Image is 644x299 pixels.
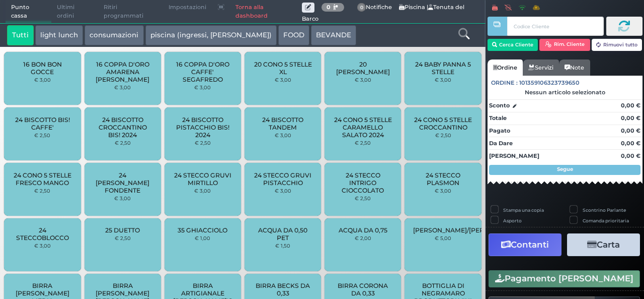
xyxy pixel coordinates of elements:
[93,116,152,139] span: 24 BISCOTTO CROCCANTINO BIS! 2024
[489,270,640,287] button: Pagamento [PERSON_NAME]
[355,195,371,201] small: € 2,50
[488,89,642,96] div: Nessun articolo selezionato
[34,188,50,194] small: € 2,50
[489,114,507,122] strong: Totale
[253,226,313,242] span: ACQUA DA 0,50 PET
[507,17,603,36] input: Codice Cliente
[539,39,590,51] button: Rim. Cliente
[93,61,152,83] span: 16 COPPA D'ORO AMARENA [PERSON_NAME]
[98,1,163,23] span: Ritiri programmati
[621,114,640,122] strong: 0,00 €
[413,226,523,234] span: [PERSON_NAME]/[PERSON_NAME]
[567,233,640,256] button: Carta
[85,25,143,45] button: consumazioni
[333,171,393,194] span: 24 STECCO INTRIGO CIOCCOLATO
[115,235,131,241] small: € 2,50
[559,59,590,76] a: Note
[6,1,52,23] span: Punto cassa
[34,132,50,138] small: € 2,50
[413,61,473,76] span: 24 BABY PANNA 5 STELLE
[275,188,291,194] small: € 3,00
[583,207,626,213] label: Scontrino Parlante
[93,171,152,194] span: 24 [PERSON_NAME] FONDENTE
[173,171,233,187] span: 24 STECCO GRUVI MIRTILLO
[621,127,640,134] strong: 0,00 €
[489,233,561,256] button: Contanti
[35,25,83,45] button: light lunch
[355,235,371,241] small: € 2,00
[503,207,544,213] label: Stampa una copia
[195,235,210,241] small: € 1,00
[489,140,513,147] strong: Da Dare
[278,25,309,45] button: FOOD
[275,243,290,249] small: € 1,50
[592,39,642,51] button: Rimuovi tutto
[253,61,313,76] span: 20 CONO 5 STELLE XL
[253,282,313,297] span: BIRRA BECKS DA 0,33
[357,3,366,12] span: 0
[557,166,573,172] strong: Segue
[488,39,538,51] button: Cerca Cliente
[413,116,473,131] span: 24 CONO 5 STELLE CROCCANTINO
[489,101,510,110] strong: Sconto
[253,171,313,187] span: 24 STECCO GRUVI PISTACCHIO
[13,226,72,242] span: 24 STECCOBLOCCO
[13,171,72,187] span: 24 CONO 5 STELLE FRESCO MANGO
[435,188,451,194] small: € 3,00
[523,59,559,76] a: Servizi
[583,217,629,224] label: Comanda prioritaria
[178,226,227,234] span: 35 GHIACCIOLO
[413,171,473,187] span: 24 STECCO PLASMON
[621,140,640,147] strong: 0,00 €
[115,140,131,146] small: € 2,50
[114,84,131,90] small: € 3,00
[621,102,640,109] strong: 0,00 €
[435,235,451,241] small: € 5,00
[145,25,277,45] button: piscina (ingressi, [PERSON_NAME])
[194,84,211,90] small: € 3,00
[503,217,522,224] label: Asporto
[275,132,291,138] small: € 3,00
[339,226,387,234] span: ACQUA DA 0,75
[333,116,393,139] span: 24 CONO 5 STELLE CARAMELLO SALATO 2024
[435,77,451,83] small: € 3,00
[519,79,580,87] span: 101359106323739650
[621,152,640,159] strong: 0,00 €
[194,188,211,194] small: € 3,00
[333,282,393,297] span: BIRRA CORONA DA 0,33
[34,77,51,83] small: € 3,00
[13,116,72,131] span: 24 BISCOTTO BIS! CAFFE'
[355,140,371,146] small: € 2,50
[311,25,356,45] button: BEVANDE
[253,116,313,131] span: 24 BISCOTTO TANDEM
[333,61,393,76] span: 20 [PERSON_NAME]
[327,4,331,11] b: 0
[488,59,523,76] a: Ordine
[489,127,510,134] strong: Pagato
[489,152,539,159] strong: [PERSON_NAME]
[51,1,98,23] span: Ultimi ordini
[13,61,72,76] span: 16 BON BON GOCCE
[173,116,233,139] span: 24 BISCOTTO PISTACCHIO BIS! 2024
[163,1,212,15] span: Impostazioni
[105,226,140,234] span: 25 DUETTO
[173,61,233,83] span: 16 COPPA D'ORO CAFFE' SEGAFREDO
[195,140,211,146] small: € 2,50
[114,195,131,201] small: € 3,00
[275,77,291,83] small: € 3,00
[435,132,451,138] small: € 2,50
[34,243,51,249] small: € 3,00
[230,1,302,23] a: Torna alla dashboard
[491,79,518,87] span: Ordine :
[355,77,371,83] small: € 3,00
[7,25,34,45] button: Tutti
